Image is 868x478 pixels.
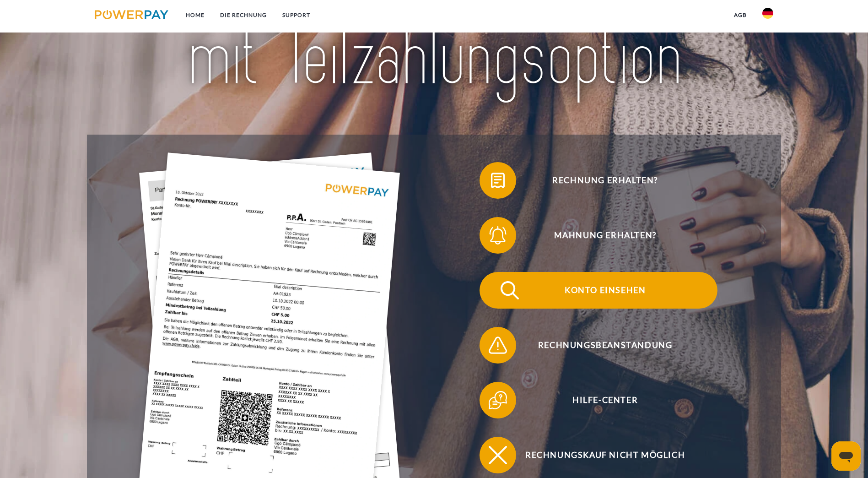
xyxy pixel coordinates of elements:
[493,382,717,418] span: Hilfe-Center
[486,224,509,247] img: qb_bell.svg
[726,7,755,23] a: agb
[480,382,717,418] button: Hilfe-Center
[275,7,318,23] a: SUPPORT
[486,389,509,412] img: qb_help.svg
[480,217,717,254] button: Mahnung erhalten?
[480,327,717,364] button: Rechnungsbeanstandung
[493,327,717,364] span: Rechnungsbeanstandung
[493,162,717,199] span: Rechnung erhalten?
[498,279,521,302] img: qb_search.svg
[762,8,773,19] img: de
[95,10,168,19] img: logo-powerpay.svg
[831,441,861,471] iframe: Schaltfläche zum Öffnen des Messaging-Fensters
[493,272,717,309] span: Konto einsehen
[480,272,717,309] button: Konto einsehen
[493,217,717,254] span: Mahnung erhalten?
[212,7,275,23] a: DIE RECHNUNG
[486,169,509,192] img: qb_bill.svg
[480,437,717,473] button: Rechnungskauf nicht möglich
[480,162,717,199] button: Rechnung erhalten?
[493,437,717,473] span: Rechnungskauf nicht möglich
[486,334,509,357] img: qb_warning.svg
[486,444,509,467] img: qb_close.svg
[178,7,212,23] a: Home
